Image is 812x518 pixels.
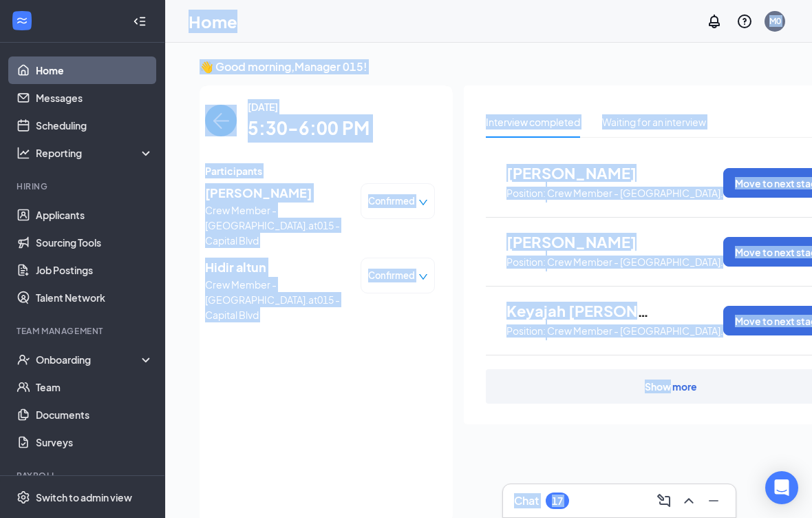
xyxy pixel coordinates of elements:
[552,495,563,507] div: 17
[133,14,147,28] svg: Collapse
[36,146,154,160] div: Reporting
[506,256,546,269] p: Position:
[17,490,30,504] svg: Settings
[205,203,350,248] span: Crew Member - [GEOGRAPHIC_DATA]. at 015 - Capital Blvd
[506,302,658,320] span: Keyajah [PERSON_NAME]
[602,114,706,129] div: Waiting for an interview
[17,325,151,337] div: Team Management
[36,256,153,284] a: Job Postings
[368,194,415,208] span: Confirmed
[205,277,350,322] span: Crew Member - [GEOGRAPHIC_DATA]. at 015 - Capital Blvd
[248,99,370,114] span: [DATE]
[418,198,428,207] span: down
[547,187,723,200] p: Crew Member - [GEOGRAPHIC_DATA].
[36,112,153,139] a: Scheduling
[418,272,428,282] span: down
[506,187,546,200] p: Position:
[368,269,415,282] span: Confirmed
[678,490,700,512] button: ChevronUp
[645,380,697,393] div: Show more
[205,105,237,136] button: back-button
[506,324,546,338] p: Position:
[36,401,153,428] a: Documents
[486,114,580,129] div: Interview completed
[36,201,153,229] a: Applicants
[547,256,723,269] p: Crew Member - [GEOGRAPHIC_DATA].
[36,428,153,456] a: Surveys
[36,84,153,112] a: Messages
[36,490,132,504] div: Switch to admin view
[36,229,153,256] a: Sourcing Tools
[769,15,781,27] div: M0
[506,233,658,251] span: [PERSON_NAME]
[653,490,675,512] button: ComposeMessage
[506,164,658,182] span: [PERSON_NAME]
[36,373,153,401] a: Team
[205,258,350,277] span: Hidir altun
[736,13,753,30] svg: QuestionInfo
[205,163,435,178] span: Participants
[36,284,153,311] a: Talent Network
[248,114,370,143] span: 5:30-6:00 PM
[189,10,237,33] h1: Home
[36,56,153,84] a: Home
[17,146,30,160] svg: Analysis
[706,13,723,30] svg: Notifications
[765,471,798,504] div: Open Intercom Messenger
[17,353,30,366] svg: UserCheck
[703,490,725,512] button: Minimize
[705,493,722,509] svg: Minimize
[15,14,29,28] svg: WorkstreamLogo
[36,353,142,366] div: Onboarding
[17,180,151,192] div: Hiring
[205,183,350,203] span: [PERSON_NAME]
[681,493,697,509] svg: ChevronUp
[547,324,723,338] p: Crew Member - [GEOGRAPHIC_DATA].
[514,493,539,508] h3: Chat
[17,470,151,481] div: Payroll
[656,493,672,509] svg: ComposeMessage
